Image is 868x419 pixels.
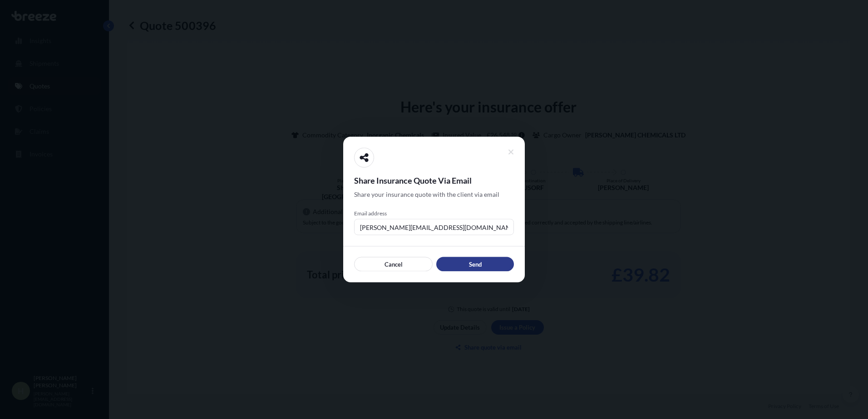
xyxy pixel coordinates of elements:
[354,219,514,235] input: example@gmail.com
[385,260,403,269] p: Cancel
[354,175,514,186] span: Share Insurance Quote Via Email
[354,257,433,272] button: Cancel
[354,190,499,199] span: Share your insurance quote with the client via email
[469,260,482,269] p: Send
[354,210,514,217] span: Email address
[436,257,514,272] button: Send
